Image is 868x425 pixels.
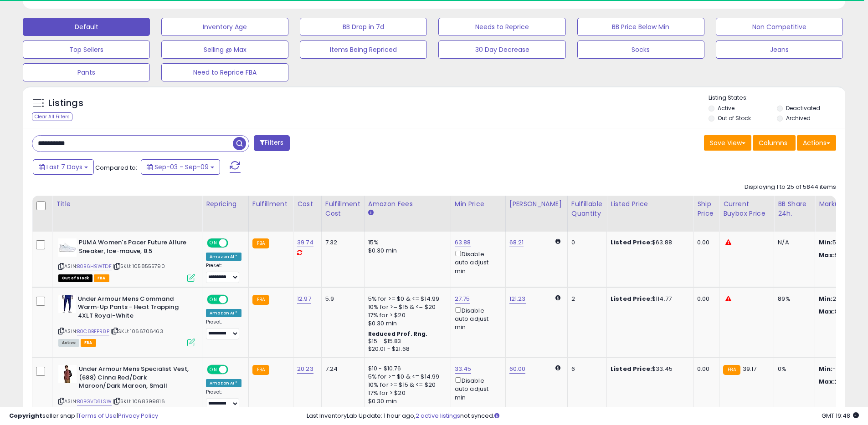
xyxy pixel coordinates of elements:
b: Listed Price: [611,364,652,373]
strong: Max: [819,377,835,386]
button: Socks [577,40,704,59]
span: ON [208,239,219,247]
div: Title [56,199,198,209]
div: $114.77 [611,295,686,303]
span: Columns [759,138,787,147]
div: $0.30 min [368,319,444,328]
button: Need to Reprice FBA [161,63,288,81]
a: 33.45 [455,364,472,374]
img: 31e78nzXLUL._SL40_.jpg [58,295,76,313]
label: Out of Stock [718,114,751,122]
b: Reduced Prof. Rng. [368,330,428,338]
strong: Min: [819,294,832,303]
span: ON [208,295,219,303]
div: ASIN: [58,295,195,345]
div: 0 [571,238,600,247]
a: 121.23 [509,294,526,304]
div: 5% for >= $0 & <= $14.99 [368,295,444,303]
div: 10% for >= $15 & <= $20 [368,381,444,389]
span: All listings that are currently out of stock and unavailable for purchase on Amazon [58,274,92,282]
div: 5% for >= $0 & <= $14.99 [368,373,444,381]
button: Top Sellers [23,40,150,59]
div: Fulfillable Quantity [571,199,603,218]
div: Clear All Filters [32,112,72,121]
div: $33.45 [611,365,686,373]
span: FBA [81,339,96,347]
button: Columns [753,135,796,151]
div: BB Share 24h. [778,199,811,218]
div: Repricing [206,199,245,209]
span: Last 7 Days [46,162,82,172]
a: Privacy Policy [118,411,158,420]
div: 0% [778,365,808,373]
button: Save View [704,135,751,151]
div: 89% [778,295,808,303]
a: B0C8BFPR8P [77,328,109,335]
a: 27.75 [455,294,470,304]
b: Listed Price: [611,294,652,303]
div: Fulfillment [252,199,289,209]
img: 41G++TmJ+XL._SL40_.jpg [58,365,77,383]
div: Preset: [206,263,241,283]
a: 63.88 [455,238,471,247]
button: Inventory Age [161,18,288,36]
span: ON [208,366,219,374]
span: FBA [94,274,109,282]
div: 0.00 [697,365,712,373]
div: Preset: [206,389,241,410]
a: 20.23 [297,364,313,374]
div: Last InventoryLab Update: 1 hour ago, not synced. [307,412,859,420]
div: $10 - $10.76 [368,365,444,373]
a: 39.74 [297,238,313,247]
div: Disable auto adjust min [455,305,498,332]
b: Listed Price: [611,238,652,247]
div: Min Price [455,199,502,209]
small: FBA [252,295,269,305]
label: Deactivated [786,104,820,112]
button: Actions [797,135,836,151]
a: Terms of Use [78,411,117,420]
a: B0B6H9WTDF [77,263,112,270]
div: 7.24 [325,365,357,373]
button: Jeans [716,40,843,59]
div: Amazon AI * [206,309,241,317]
div: 2 [571,295,600,303]
label: Active [718,104,734,112]
p: Listing States: [709,94,845,102]
button: Sep-03 - Sep-09 [141,159,220,175]
a: 60.00 [509,364,526,374]
div: Disable auto adjust min [455,249,498,275]
div: 17% for > $20 [368,389,444,397]
div: ASIN: [58,238,195,281]
button: Selling @ Max [161,40,288,59]
span: | SKU: 1066706463 [111,328,163,335]
button: 30 Day Decrease [438,40,565,59]
span: OFF [227,366,241,374]
small: FBA [252,365,269,375]
div: $20.01 - $21.68 [368,345,444,353]
div: 0.00 [697,238,712,247]
button: Filters [254,135,289,151]
button: BB Drop in 7d [300,18,427,36]
button: Non Competitive [716,18,843,36]
div: 5.9 [325,295,357,303]
div: 17% for > $20 [368,311,444,319]
div: $15 - $15.83 [368,338,444,345]
div: [PERSON_NAME] [509,199,564,209]
b: PUMA Women's Pacer Future Allure Sneaker, Ice-mauve, 8.5 [79,238,190,258]
small: FBA [723,365,740,375]
div: Ship Price [697,199,715,218]
div: $0.30 min [368,397,444,405]
div: $63.88 [611,238,686,247]
button: Items Being Repriced [300,40,427,59]
small: Amazon Fees. [368,209,374,217]
a: 12.97 [297,294,311,304]
label: Archived [786,114,811,122]
span: All listings currently available for purchase on Amazon [58,339,79,347]
div: Amazon AI * [206,253,241,261]
button: BB Price Below Min [577,18,704,36]
b: Under Armour Mens Specialist Vest, (688) Cinna Red/Dark Maroon/Dark Maroon, Small [79,365,190,393]
div: Amazon Fees [368,199,447,209]
div: 0.00 [697,295,712,303]
div: 15% [368,238,444,247]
